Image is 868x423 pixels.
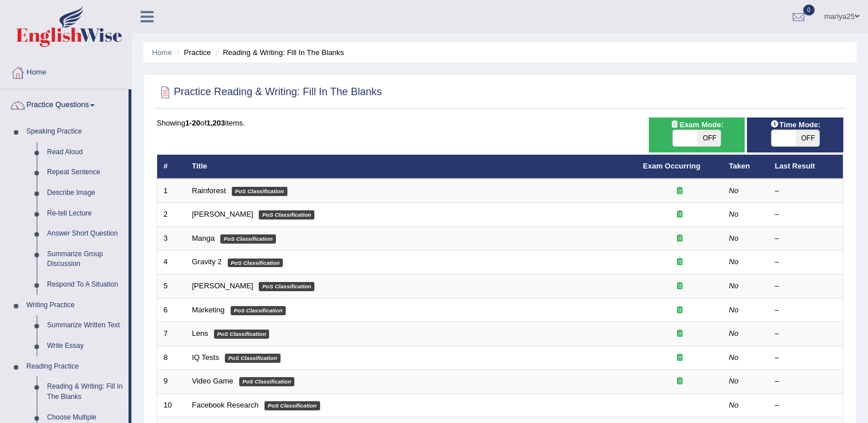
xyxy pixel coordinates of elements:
[775,186,837,197] div: –
[192,281,254,290] a: [PERSON_NAME]
[643,281,717,292] div: Exam occurring question
[775,328,837,339] div: –
[729,401,739,409] em: No
[795,130,819,146] span: OFF
[803,5,815,15] span: 0
[157,250,186,275] td: 4
[157,298,186,322] td: 6
[157,117,843,128] div: Showing of items.
[157,179,186,203] td: 1
[42,162,129,183] a: Repeat Sentence
[643,328,717,339] div: Exam occurring question
[42,275,129,295] a: Respond To A Situation
[192,257,222,266] a: Gravity 2
[239,377,295,386] em: PoS Classification
[1,57,131,85] a: Home
[220,234,276,244] em: PoS Classification
[192,305,225,314] a: Marketing
[765,119,825,131] span: Time Mode:
[157,155,186,179] th: #
[186,155,637,179] th: Title
[214,330,270,339] em: PoS Classification
[174,47,211,58] li: Practice
[232,187,287,196] em: PoS Classification
[42,224,129,244] a: Answer Short Question
[649,117,745,152] div: Show exams occurring in exams
[157,370,186,394] td: 9
[729,329,739,338] em: No
[157,203,186,227] td: 2
[643,376,717,387] div: Exam occurring question
[157,393,186,417] td: 10
[775,305,837,316] div: –
[775,281,837,292] div: –
[213,47,344,58] li: Reading & Writing: Fill In The Blanks
[192,210,254,218] a: [PERSON_NAME]
[42,377,129,407] a: Reading & Writing: Fill In The Blanks
[775,400,837,411] div: –
[665,119,727,131] span: Exam Mode:
[723,155,769,179] th: Taken
[21,122,129,142] a: Speaking Practice
[259,282,314,291] em: PoS Classification
[192,377,233,385] a: Video Game
[157,346,186,370] td: 8
[729,305,739,314] em: No
[42,183,129,203] a: Describe Image
[643,186,717,197] div: Exam occurring question
[231,306,286,315] em: PoS Classification
[157,226,186,250] td: 3
[157,322,186,346] td: 7
[192,234,215,242] a: Manga
[192,353,219,362] a: IQ Tests
[643,233,717,244] div: Exam occurring question
[643,162,700,170] a: Exam Occurring
[21,357,129,377] a: Reading Practice
[643,209,717,220] div: Exam occurring question
[264,401,320,410] em: PoS Classification
[775,233,837,244] div: –
[775,376,837,387] div: –
[157,275,186,299] td: 5
[42,203,129,224] a: Re-tell Lecture
[185,119,200,127] b: 1-20
[775,257,837,268] div: –
[643,257,717,268] div: Exam occurring question
[697,130,721,146] span: OFF
[42,336,129,357] a: Write Essay
[1,89,129,118] a: Practice Questions
[769,155,843,179] th: Last Result
[729,210,739,218] em: No
[775,352,837,363] div: –
[152,48,172,57] a: Home
[21,295,129,316] a: Writing Practice
[729,257,739,266] em: No
[729,234,739,242] em: No
[228,258,283,268] em: PoS Classification
[225,354,281,363] em: PoS Classification
[42,315,129,336] a: Summarize Written Text
[775,209,837,220] div: –
[729,353,739,362] em: No
[192,186,226,195] a: Rainforest
[643,305,717,316] div: Exam occurring question
[259,210,314,220] em: PoS Classification
[207,119,225,127] b: 1,203
[192,401,259,409] a: Facebook Research
[42,244,129,275] a: Summarize Group Discussion
[42,142,129,163] a: Read Aloud
[643,352,717,363] div: Exam occurring question
[729,186,739,195] em: No
[192,329,208,338] a: Lens
[157,84,382,101] h2: Practice Reading & Writing: Fill In The Blanks
[729,281,739,290] em: No
[729,377,739,385] em: No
